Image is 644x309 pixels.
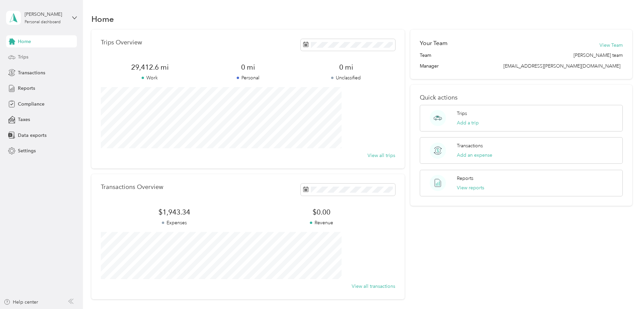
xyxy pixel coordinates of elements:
[420,52,431,59] span: Team
[457,152,492,159] button: Add an expense
[91,15,114,23] h1: Home
[297,63,395,72] span: 0 mi
[18,132,47,139] span: Data exports
[352,283,395,290] button: View all transactions
[368,152,395,159] button: View all trips
[18,38,31,45] span: Home
[101,74,199,81] p: Work
[457,142,483,149] p: Transactions
[457,184,484,191] button: View reports
[18,69,45,76] span: Transactions
[101,63,199,72] span: 29,412.6 mi
[101,207,248,217] span: $1,943.34
[599,42,623,49] button: View Team
[574,52,623,59] span: [PERSON_NAME] team
[420,94,623,101] p: Quick actions
[297,74,395,81] p: Unclassified
[199,74,297,81] p: Personal
[248,207,395,217] span: $0.00
[25,11,67,18] div: [PERSON_NAME]
[18,101,45,108] span: Compliance
[606,271,644,309] iframe: Everlance-gr Chat Button Frame
[457,119,479,126] button: Add a trip
[420,39,447,47] h2: Your Team
[101,39,142,46] p: Trips Overview
[4,299,38,306] button: Help center
[457,175,473,182] p: Reports
[101,184,163,191] p: Transactions Overview
[101,219,248,226] p: Expenses
[248,219,395,226] p: Revenue
[420,63,439,70] span: Manager
[18,116,30,123] span: Taxes
[25,20,61,24] div: Personal dashboard
[18,147,36,154] span: Settings
[18,85,35,92] span: Reports
[503,63,620,69] span: [EMAIL_ADDRESS][PERSON_NAME][DOMAIN_NAME]
[199,63,297,72] span: 0 mi
[18,53,28,61] span: Trips
[457,110,467,117] p: Trips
